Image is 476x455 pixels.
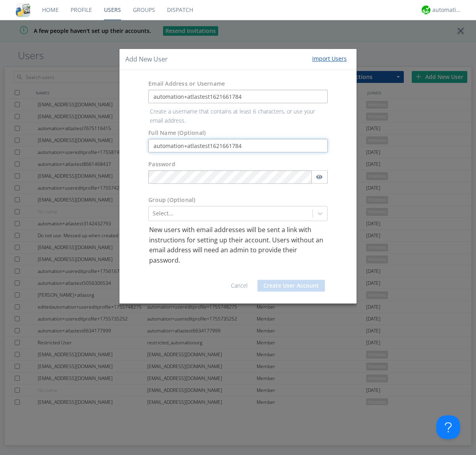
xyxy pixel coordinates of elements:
[148,196,195,204] label: Group (Optional)
[312,55,347,63] div: Import Users
[144,108,332,125] p: Create a username that contains at least 6 characters, or use your email address.
[231,282,248,289] a: Cancel
[432,6,462,14] div: automation+atlas
[149,225,327,265] p: New users with email addresses will be sent a link with instructions for setting up their account...
[125,55,168,64] h4: Add New User
[16,3,30,17] img: cddb5a64eb264b2086981ab96f4c1ba7
[148,90,328,104] input: e.g. email@address.com, Housekeeping1
[148,129,205,137] label: Full Name (Optional)
[422,6,430,14] img: d2d01cd9b4174d08988066c6d424eccd
[148,160,175,168] label: Password
[148,80,225,88] label: Email Address or Username
[148,139,328,152] input: Julie Appleseed
[257,280,325,292] button: Create User Account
